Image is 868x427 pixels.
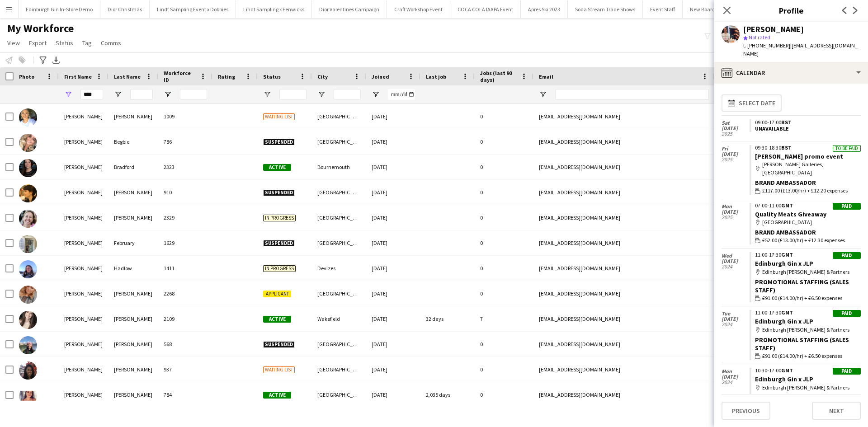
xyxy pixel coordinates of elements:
div: 0 [475,230,533,255]
div: 1629 [158,230,212,255]
div: [PERSON_NAME] [59,129,108,154]
div: Bournemouth [312,155,366,179]
span: Comms [101,39,121,47]
div: [PERSON_NAME] [108,180,158,205]
div: [EMAIL_ADDRESS][DOMAIN_NAME] [533,205,714,230]
span: GMT [781,202,793,209]
span: Workforce ID [164,70,196,83]
div: [DATE] [366,230,420,255]
span: 2024 [722,380,750,385]
img: Lucy Mathieson [19,361,37,380]
div: 07:00-11:00 [755,203,861,208]
button: Soda Stream Trade Shows [568,0,643,18]
div: [PERSON_NAME] [59,256,108,281]
button: Open Filter Menu [539,90,547,99]
span: Status [56,39,73,47]
div: [PERSON_NAME] [59,306,108,331]
span: BST [781,119,792,126]
a: [PERSON_NAME] promo event [755,152,843,160]
div: [EMAIL_ADDRESS][DOMAIN_NAME] [533,306,714,331]
div: [GEOGRAPHIC_DATA] [312,205,366,230]
div: [EMAIL_ADDRESS][DOMAIN_NAME] [533,180,714,205]
button: Open Filter Menu [164,90,172,99]
a: Edinburgh Gin x JLP [755,259,813,267]
div: [PERSON_NAME] [59,104,108,129]
div: 11:00-17:30 [755,252,861,258]
div: 568 [158,332,212,357]
div: [PERSON_NAME] [108,104,158,129]
span: My Workforce [7,22,74,35]
div: February [108,230,158,255]
div: Promotional Staffing (Sales Staff) [755,336,861,352]
app-crew-unavailable-period: 09:00-17:00 [750,119,861,132]
div: 937 [158,357,212,382]
span: Rating [218,73,235,80]
div: 2329 [158,205,212,230]
h3: Profile [714,5,868,16]
div: 0 [475,180,533,205]
a: Edinburgh Gin x JLP [755,317,813,325]
div: 09:30-18:30 [755,145,861,150]
div: [GEOGRAPHIC_DATA] [312,281,366,306]
span: Jobs (last 90 days) [480,70,517,83]
div: [PERSON_NAME] [59,281,108,306]
span: Last Name [114,73,141,80]
div: [EMAIL_ADDRESS][DOMAIN_NAME] [533,129,714,154]
div: Edinburgh [PERSON_NAME] & Partners [755,384,861,392]
span: £52.00 (£13.00/hr) + £12.30 expenses [762,236,845,244]
div: Devizes [312,256,366,281]
span: £91.00 (£14.00/hr) + £6.50 expenses [762,352,842,360]
button: Previous [722,402,770,420]
div: [EMAIL_ADDRESS][DOMAIN_NAME] [533,281,714,306]
span: [DATE] [722,374,750,380]
div: 2109 [158,306,212,331]
button: Open Filter Menu [263,90,271,99]
input: City Filter Input [334,89,361,100]
a: Quality Meats Giveaway [755,210,826,218]
div: [PERSON_NAME] [59,230,108,255]
input: Status Filter Input [279,89,307,100]
img: Lucy Davies [19,210,37,228]
div: [GEOGRAPHIC_DATA] [312,382,366,407]
div: [PERSON_NAME] [59,357,108,382]
span: In progress [263,265,296,272]
div: [DATE] [366,205,420,230]
span: £117.00 (£13.00/hr) + £12.20 expenses [762,187,848,195]
span: Suspended [263,341,295,348]
img: Lucy Hadlow [19,260,37,278]
span: 2025 [722,131,750,136]
div: [EMAIL_ADDRESS][DOMAIN_NAME] [533,256,714,281]
button: Dior Valentines Campaign [312,0,387,18]
span: Suspended [263,139,295,145]
div: [PERSON_NAME] [59,155,108,179]
span: 2024 [722,264,750,269]
div: Paid [833,252,861,259]
button: Event Staff [643,0,683,18]
span: [DATE] [722,258,750,264]
span: Mon [722,369,750,374]
span: Tue [722,311,750,316]
div: 10:30-17:00 [755,368,861,373]
span: Waiting list [263,366,295,373]
app-action-btn: Export XLSX [51,55,61,66]
button: Dior Christmas [100,0,150,18]
div: Edinburgh [PERSON_NAME] & Partners [755,326,861,334]
div: [DATE] [366,256,420,281]
button: Edinburgh Gin In-Store Demo [19,0,100,18]
span: £91.00 (£14.00/hr) + £6.50 expenses [762,294,842,302]
span: t. [PHONE_NUMBER] [743,42,790,49]
span: Applicant [263,291,291,297]
div: 2268 [158,281,212,306]
span: [DATE] [722,126,750,131]
div: Edinburgh [PERSON_NAME] & Partners [755,268,861,276]
button: New Board [683,0,723,18]
div: 784 [158,382,212,407]
button: Select date [722,94,782,112]
span: Suspended [263,189,295,196]
span: | [EMAIL_ADDRESS][DOMAIN_NAME] [743,42,858,57]
div: [EMAIL_ADDRESS][DOMAIN_NAME] [533,357,714,382]
div: Promotional Staffing (Sales Staff) [755,394,861,410]
div: Brand Ambassador [755,228,861,236]
img: Lucy February [19,235,37,253]
div: Bradford [108,155,158,179]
